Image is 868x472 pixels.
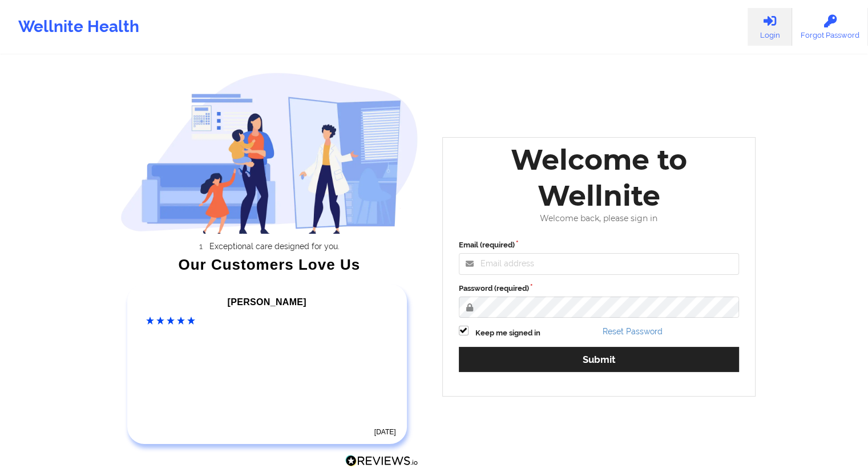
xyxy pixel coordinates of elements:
a: Login [748,8,792,46]
label: Password (required) [459,283,740,294]
img: wellnite-auth-hero_200.c722682e.png [120,72,418,234]
label: Keep me signed in [475,327,540,339]
div: Welcome to Wellnite [451,142,748,214]
div: Our Customers Love Us [120,259,418,270]
img: Reviews.io Logo [345,455,418,467]
input: Email address [459,253,740,275]
button: Submit [459,347,740,371]
a: Reset Password [603,327,663,336]
a: Forgot Password [792,8,868,46]
div: Welcome back, please sign in [451,214,748,223]
label: Email (required) [459,239,740,251]
a: Reviews.io Logo [345,455,418,470]
li: Exceptional care designed for you. [131,242,418,251]
span: [PERSON_NAME] [228,297,306,307]
time: [DATE] [374,428,396,436]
